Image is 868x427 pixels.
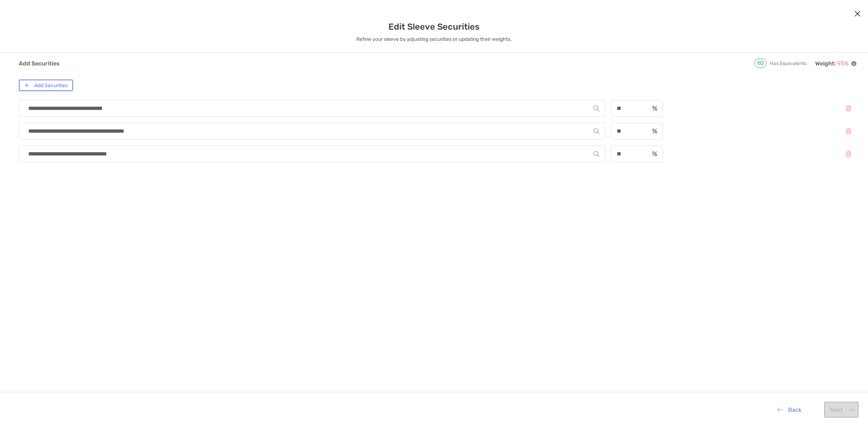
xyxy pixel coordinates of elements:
img: Search Icon [593,106,599,111]
button: Back [772,402,807,418]
button: Add Securities [19,80,73,91]
p: Weight: [815,59,856,68]
img: input icon [652,106,657,111]
h3: Edit Sleeve Securities [388,22,480,32]
img: Search Icon [593,128,599,134]
img: input icon [652,151,657,157]
p: Add Securities [19,59,60,68]
img: input icon [652,128,657,134]
button: Close modal [852,9,863,20]
p: Refine your sleeve by adjusting securities or updating their weights. [356,35,512,44]
span: 93 % [837,60,848,67]
img: Search Icon [593,151,599,157]
p: Has Equivalents [770,59,807,68]
p: EQ [757,61,763,66]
